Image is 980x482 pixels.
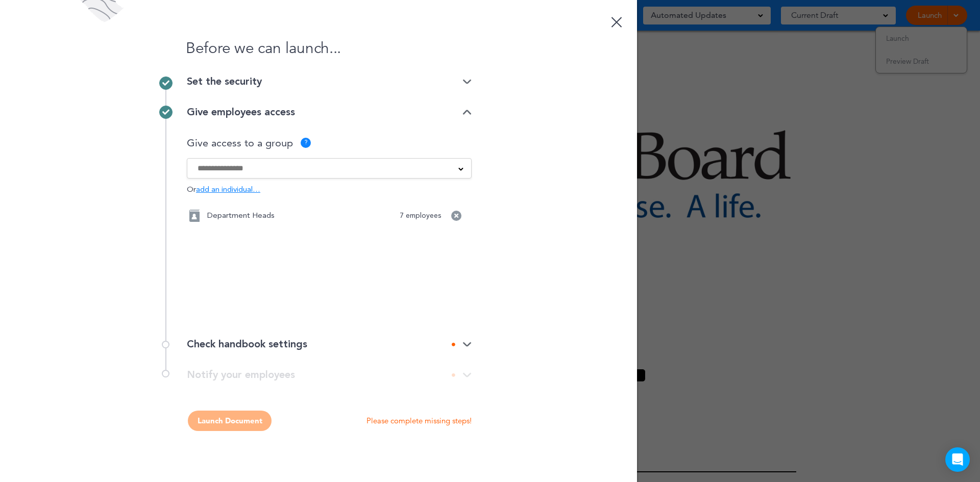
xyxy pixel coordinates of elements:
[187,210,200,222] img: group_icon.svg
[187,138,293,148] p: Give access to a group
[400,212,441,219] p: 7 employees
[301,138,311,148] div: ?
[187,339,472,349] div: Check handbook settings
[462,341,472,348] img: arrow-down@2x.png
[945,447,970,472] div: Open Intercom Messenger
[462,109,472,116] img: arrow-down@2x.png
[187,186,472,194] div: Or
[207,212,275,220] p: Department Heads
[196,186,260,194] span: add an individual…
[165,41,472,56] h1: Before we can launch...
[366,416,472,426] p: Please complete missing steps!
[462,79,472,85] img: arrow-down@2x.png
[187,77,472,87] div: Set the security
[187,107,472,117] div: Give employees access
